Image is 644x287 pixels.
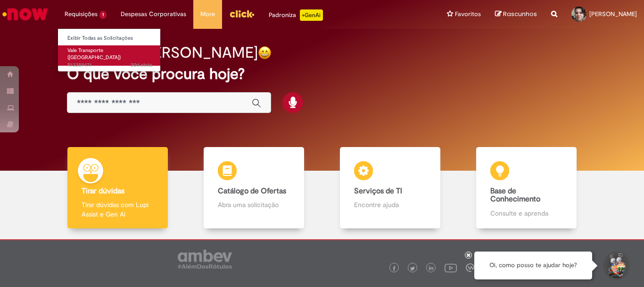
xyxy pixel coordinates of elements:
[67,66,577,82] h2: O que você procura hoje?
[218,200,289,209] p: Abra uma solicitação
[67,44,258,61] h2: Boa tarde, [PERSON_NAME]
[322,147,458,229] a: Serviços de TI Encontre ajuda
[474,252,592,279] div: Oi, como posso te ajudar hoje?
[503,9,537,18] span: Rascunhos
[269,9,323,21] div: Padroniza
[602,252,630,280] button: Iniciar Conversa de Suporte
[1,5,50,24] img: ServiceNow
[58,45,162,66] a: Aberto R13389471 : Vale Transporte (VT)
[429,266,434,271] img: logo_footer_linkedin.png
[67,61,152,69] span: R13389471
[178,250,232,269] img: logo_footer_ambev_rotulo_gray.png
[354,186,402,196] b: Serviços de TI
[218,186,286,196] b: Catálogo de Ofertas
[300,9,323,21] p: +GenAi
[354,200,426,209] p: Encontre ajuda
[445,261,457,274] img: logo_footer_youtube.png
[121,9,186,19] span: Despesas Corporativas
[82,186,124,196] b: Tirar dúvidas
[200,9,215,19] span: More
[58,33,162,43] a: Exibir Todas as Solicitações
[58,28,161,72] ul: Requisições
[229,7,255,21] img: click_logo_yellow_360x200.png
[82,200,153,219] p: Tirar dúvidas com Lupi Assist e Gen Ai
[458,147,594,229] a: Base de Conhecimento Consulte e aprenda
[186,147,322,229] a: Catálogo de Ofertas Abra uma solicitação
[99,11,107,19] span: 1
[392,266,396,271] img: logo_footer_facebook.png
[490,209,562,218] p: Consulte e aprenda
[490,186,540,204] b: Base de Conhecimento
[466,263,474,272] img: logo_footer_workplace.png
[131,61,152,69] time: 09/08/2025 14:18:31
[65,9,98,19] span: Requisições
[410,266,415,271] img: logo_footer_twitter.png
[131,61,152,69] span: 20d atrás
[67,47,121,61] span: Vale Transporte ([GEOGRAPHIC_DATA])
[455,9,481,19] span: Favoritos
[258,46,272,60] img: happy-face.png
[589,10,637,18] span: [PERSON_NAME]
[50,147,186,229] a: Tirar dúvidas Tirar dúvidas com Lupi Assist e Gen Ai
[495,10,537,19] a: Rascunhos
